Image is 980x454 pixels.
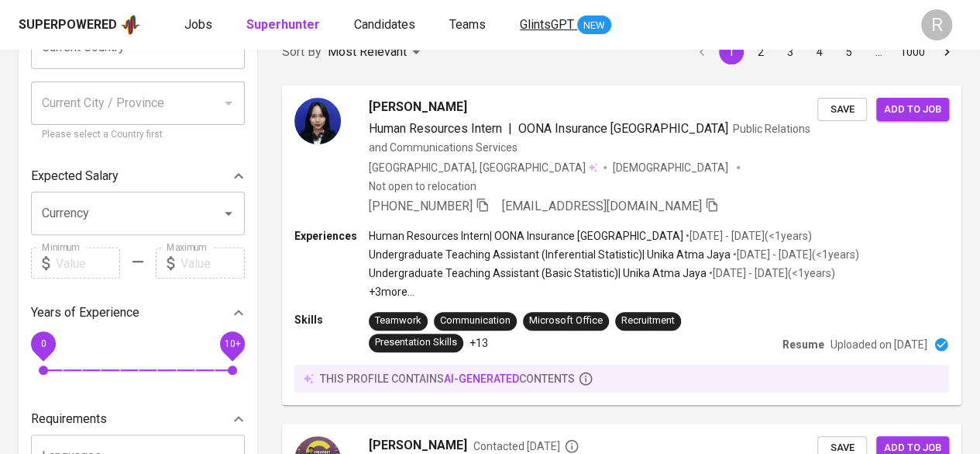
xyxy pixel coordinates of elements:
div: [GEOGRAPHIC_DATA], [GEOGRAPHIC_DATA] [369,160,597,175]
span: Human Resources Intern [369,121,502,136]
button: page 1 [719,40,744,64]
div: R [921,9,952,40]
div: Teamwork [375,314,421,328]
img: app logo [120,13,141,36]
p: Resume [782,337,824,352]
a: Teams [449,16,489,35]
p: Please select a Country first [42,127,234,143]
div: Expected Salary [31,161,245,192]
p: Undergraduate Teaching Assistant (Inferential Statistic) | Unika Atma Jaya [369,247,731,262]
a: Candidates [354,16,418,35]
a: Superpoweredapp logo [19,13,141,36]
span: NEW [577,18,611,33]
span: [EMAIL_ADDRESS][DOMAIN_NAME] [502,199,702,213]
svg: By Batam recruiter [564,438,579,454]
p: +3 more ... [369,284,859,300]
button: Go to page 5 [837,40,861,64]
button: Open [218,203,239,224]
p: Undergraduate Teaching Assistant (Basic Statistic) | Unika Atma Jaya [369,265,707,281]
div: Recruitment [621,314,675,328]
div: … [866,44,891,60]
div: Most Relevant [328,38,425,67]
span: AI-generated [444,373,519,385]
input: Value [56,248,120,279]
p: Requirements [31,410,107,428]
button: Go to page 4 [807,40,832,64]
a: Superhunter [246,16,323,35]
input: Value [181,248,245,279]
p: Most Relevant [328,43,407,61]
a: Jobs [184,16,215,35]
img: 6c2b907d7589c31e62058b5fe84408b2.jpg [294,98,341,144]
button: Add to job [876,98,949,122]
button: Go to page 3 [778,40,803,64]
span: Jobs [184,17,212,32]
span: Contacted [DATE] [473,438,579,454]
div: Communication [440,314,511,328]
span: 10+ [224,338,240,349]
p: +13 [469,335,488,351]
p: • [DATE] - [DATE] ( <1 years ) [683,228,812,244]
div: Microsoft Office [529,314,603,328]
p: • [DATE] - [DATE] ( <1 years ) [707,265,835,281]
p: this profile contains contents [320,371,575,386]
span: OONA Insurance [GEOGRAPHIC_DATA] [518,121,728,136]
p: Human Resources Intern | OONA Insurance [GEOGRAPHIC_DATA] [369,228,683,244]
span: Candidates [354,17,415,32]
span: | [508,120,512,138]
div: Years of Experience [31,297,245,328]
span: [PERSON_NAME] [369,98,467,116]
p: Experiences [294,228,369,244]
button: Go to next page [934,40,959,64]
p: • [DATE] - [DATE] ( <1 years ) [731,247,859,262]
span: [DEMOGRAPHIC_DATA] [613,160,731,175]
div: Presentation Skills [375,335,457,350]
p: Expected Salary [31,167,119,185]
p: Not open to relocation [369,178,476,194]
button: Save [817,98,867,122]
span: Save [825,101,859,119]
p: Sort By [282,43,322,61]
p: Years of Experience [31,303,139,322]
p: Uploaded on [DATE] [830,337,927,352]
div: Requirements [31,404,245,435]
div: Superpowered [19,16,117,34]
button: Go to page 1000 [896,40,930,64]
span: GlintsGPT [520,17,574,32]
b: Superhunter [246,17,320,32]
p: Skills [294,312,369,328]
nav: pagination navigation [687,40,961,64]
span: Public Relations and Communications Services [369,123,810,154]
button: Go to page 2 [748,40,773,64]
span: Add to job [884,101,941,119]
span: 0 [40,338,46,349]
span: [PHONE_NUMBER] [369,199,473,213]
span: Teams [449,17,486,32]
a: [PERSON_NAME]Human Resources Intern|OONA Insurance [GEOGRAPHIC_DATA]Public Relations and Communic... [282,85,961,405]
a: GlintsGPT NEW [520,16,611,35]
